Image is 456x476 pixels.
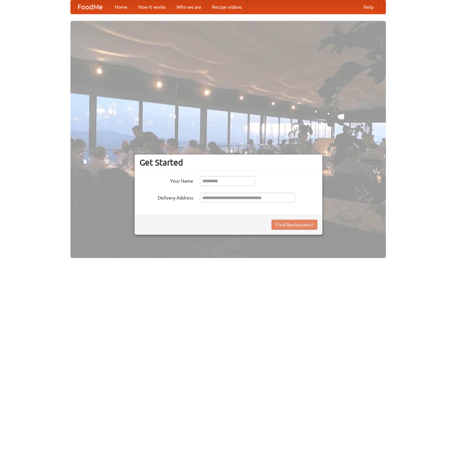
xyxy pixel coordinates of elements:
[133,0,171,14] a: How it works
[71,0,109,14] a: FoodMe
[140,176,193,184] label: Your Name
[140,157,317,168] h3: Get Started
[271,220,317,230] button: Find Restaurants!
[358,0,379,14] a: Help
[140,193,193,201] label: Delivery Address
[109,0,133,14] a: Home
[171,0,207,14] a: Who we are
[207,0,247,14] a: Recipe videos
